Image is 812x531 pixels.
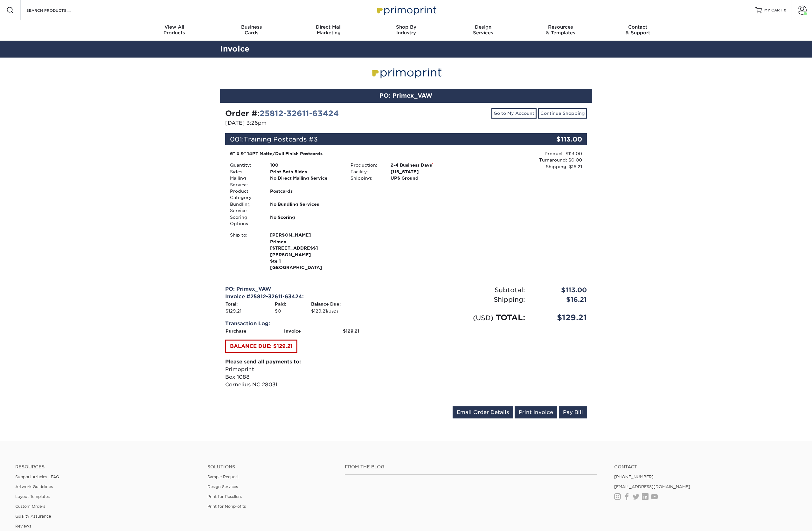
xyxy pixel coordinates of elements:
th: Balance Due: [311,300,401,307]
div: Postcards [265,188,346,201]
span: MY CART [764,8,782,13]
div: Facility: [346,169,386,175]
span: 0 [784,8,787,12]
a: Print for Resellers [207,494,242,499]
th: Paid: [274,300,311,307]
div: $16.21 [530,295,592,304]
div: Shipping: [406,295,530,304]
a: Go to My Account [491,108,537,119]
strong: Order #: [225,109,339,118]
div: 001: [225,133,527,145]
div: & Support [599,24,677,36]
div: PO: Primex_VAW [220,89,592,103]
p: Primoprint Box 1088 Cornelius NC 28031 [225,358,401,389]
div: [US_STATE] [386,169,466,175]
div: Marketing [290,24,367,36]
h4: Solutions [207,464,335,470]
span: Training Postcards #3 [244,135,318,143]
div: $113.00 [527,133,587,145]
div: Product: $113.00 Turnaround: $0.00 Shipping: $16.21 [466,150,582,170]
a: 25812-32611-63424 [260,109,339,118]
h2: Invoice [215,43,597,55]
div: Invoice #25812-32611-63424: [225,293,401,300]
a: Print for Nonprofits [207,504,246,509]
div: No Scoring [265,214,346,227]
a: Email Order Details [453,406,513,418]
div: Production: [346,162,386,168]
a: Sample Request [207,474,239,479]
div: Quantity: [225,162,265,168]
a: BALANCE DUE: $129.21 [225,340,297,353]
div: & Templates [522,24,599,36]
div: Sides: [225,169,265,175]
strong: Invoice [284,328,301,334]
div: Scoring Options: [225,214,265,227]
a: Shop ByIndustry [367,20,445,41]
a: BusinessCards [213,20,290,41]
a: Contact& Support [599,20,677,41]
a: Continue Shopping [538,108,587,119]
div: UPS Ground [386,175,466,181]
td: $129.21 [311,307,401,314]
div: Print Both Sides [265,169,346,175]
div: PO: Primex_VAW [225,285,401,293]
a: Layout Templates [15,494,50,499]
td: $129.21 [225,307,275,314]
div: Bundling Service: [225,201,265,214]
a: Reviews [15,524,31,528]
a: Resources& Templates [522,20,599,41]
span: View All [136,24,213,30]
strong: [GEOGRAPHIC_DATA] [270,232,341,270]
h4: From the Blog [345,464,597,470]
div: Industry [367,24,445,36]
div: No Bundling Services [265,201,346,214]
td: $0 [274,307,311,314]
span: [PERSON_NAME] [270,232,341,238]
span: Shop By [367,24,445,30]
div: $113.00 [530,285,592,295]
a: [PHONE_NUMBER] [614,474,654,479]
a: Design Services [207,484,238,489]
div: Product Category: [225,188,265,201]
span: TOTAL: [496,313,525,322]
p: [DATE] 3:26pm [225,119,401,127]
a: Custom Orders [15,504,45,509]
span: Business [213,24,290,30]
a: [EMAIL_ADDRESS][DOMAIN_NAME] [614,484,690,489]
small: (USD) [473,314,493,322]
a: Support Articles | FAQ [15,474,59,479]
div: Services [445,24,522,36]
span: Resources [522,24,599,30]
a: Contact [614,464,797,470]
a: Print Invoice [515,406,557,418]
div: $129.21 [530,312,592,323]
span: Direct Mail [290,24,367,30]
strong: $129.21 [343,328,359,334]
div: No Direct Mailing Service [265,175,346,188]
a: Artwork Guidelines [15,484,53,489]
div: 2-4 Business Days [386,162,466,168]
a: View AllProducts [136,20,213,41]
a: DesignServices [445,20,522,41]
a: Direct MailMarketing [290,20,367,41]
div: Products [136,24,213,36]
span: [STREET_ADDRESS][PERSON_NAME] [270,245,341,258]
span: Contact [599,24,677,30]
span: Ste 1 [270,258,341,264]
div: Shipping: [346,175,386,181]
div: Ship to: [225,232,265,271]
div: 100 [265,162,346,168]
img: Primoprint [369,65,443,81]
a: Quality Assurance [15,514,51,519]
a: Pay Bill [559,406,587,418]
input: SEARCH PRODUCTS..... [26,6,88,14]
img: Primoprint [374,3,438,17]
div: Transaction Log: [225,320,401,328]
strong: Purchase [226,328,246,334]
th: Total: [225,300,275,307]
span: Primex [270,238,341,245]
small: (USD) [327,309,338,314]
div: 6" X 9" 14PT Matte/Dull Finish Postcards [230,150,462,157]
strong: Please send all payments to: [225,359,301,365]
